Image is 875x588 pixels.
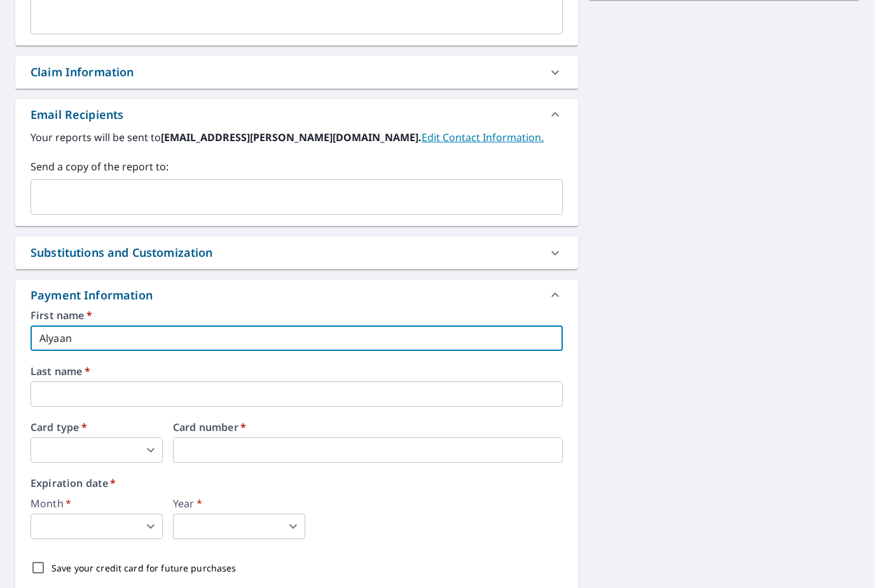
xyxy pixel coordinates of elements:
label: First name [31,310,563,320]
label: Last name [31,366,563,376]
div: Substitutions and Customization [31,244,213,261]
label: Month [31,498,163,509]
div: Email Recipients [31,106,123,123]
div: Payment Information [15,280,578,310]
div: Payment Information [31,287,158,304]
label: Card type [31,422,163,432]
div: Substitutions and Customization [15,236,578,269]
div: Email Recipients [15,99,578,130]
div: ​ [31,514,163,539]
label: Card number [173,422,563,432]
b: [EMAIL_ADDRESS][PERSON_NAME][DOMAIN_NAME]. [161,130,422,144]
div: ​ [173,514,305,539]
div: Claim Information [31,64,134,81]
a: EditContactInfo [422,130,544,144]
label: Expiration date [31,478,563,488]
div: Claim Information [15,56,578,88]
div: ​ [31,437,163,463]
label: Send a copy of the report to: [31,159,563,174]
p: Save your credit card for future purchases [52,561,237,575]
label: Your reports will be sent to [31,130,563,145]
label: Year [173,498,305,509]
iframe: secure payment field [173,437,563,463]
